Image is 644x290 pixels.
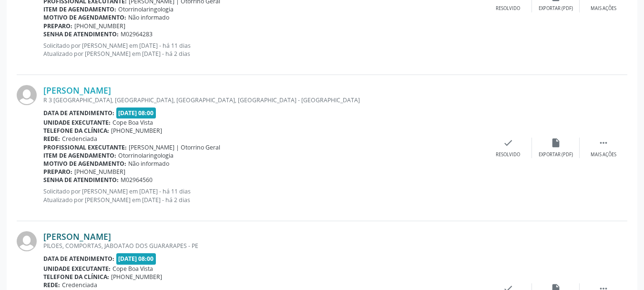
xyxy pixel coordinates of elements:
span: Otorrinolaringologia [118,5,174,13]
b: Telefone da clínica: [43,127,109,135]
span: [PHONE_NUMBER] [74,168,125,176]
img: img [17,231,37,251]
span: Cope Boa Vista [112,118,153,127]
div: Exportar (PDF) [539,5,573,12]
i:  [598,138,609,148]
div: Resolvido [496,5,520,12]
b: Senha de atendimento: [43,30,119,38]
b: Item de agendamento: [43,5,116,13]
div: R 3 [GEOGRAPHIC_DATA], [GEOGRAPHIC_DATA], [GEOGRAPHIC_DATA], [GEOGRAPHIC_DATA] - [GEOGRAPHIC_DATA] [43,96,484,104]
span: M02964283 [121,30,153,38]
i: check [503,138,513,148]
span: Otorrinolaringologia [118,151,174,160]
a: [PERSON_NAME] [43,231,111,242]
b: Preparo: [43,168,72,176]
b: Unidade executante: [43,265,111,273]
span: [PHONE_NUMBER] [111,127,162,135]
span: [PHONE_NUMBER] [111,273,162,281]
span: [DATE] 08:00 [116,107,156,118]
span: [PERSON_NAME] | Otorrino Geral [129,143,220,151]
b: Preparo: [43,22,72,30]
div: Mais ações [591,5,616,12]
span: [DATE] 08:00 [116,253,156,264]
p: Solicitado por [PERSON_NAME] em [DATE] - há 11 dias Atualizado por [PERSON_NAME] em [DATE] - há 2... [43,42,484,58]
span: Cope Boa Vista [112,265,153,273]
b: Rede: [43,281,60,289]
b: Motivo de agendamento: [43,13,126,21]
b: Item de agendamento: [43,151,116,160]
div: PILOES, COMPORTAS, JABOATAO DOS GUARARAPES - PE [43,242,484,250]
div: Mais ações [591,151,616,158]
b: Senha de atendimento: [43,176,119,184]
span: Credenciada [62,281,97,289]
img: img [17,85,37,105]
b: Data de atendimento: [43,255,114,263]
div: Exportar (PDF) [539,151,573,158]
div: Resolvido [496,151,520,158]
p: Solicitado por [PERSON_NAME] em [DATE] - há 11 dias Atualizado por [PERSON_NAME] em [DATE] - há 2... [43,187,484,204]
span: M02964560 [121,176,153,184]
a: [PERSON_NAME] [43,85,111,96]
span: Não informado [128,13,169,21]
b: Motivo de agendamento: [43,160,126,168]
span: [PHONE_NUMBER] [74,22,125,30]
span: Não informado [128,160,169,168]
b: Unidade executante: [43,118,111,127]
b: Data de atendimento: [43,109,114,117]
b: Profissional executante: [43,143,127,151]
b: Rede: [43,135,60,143]
b: Telefone da clínica: [43,273,109,281]
span: Credenciada [62,135,97,143]
i: insert_drive_file [551,138,561,148]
